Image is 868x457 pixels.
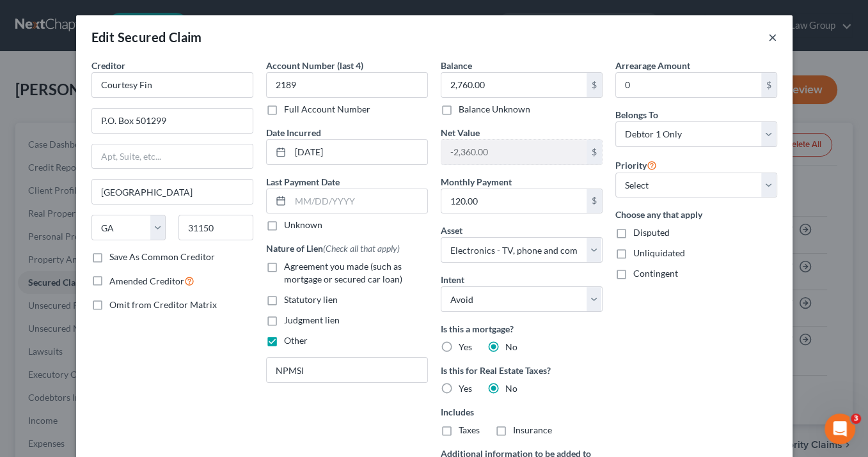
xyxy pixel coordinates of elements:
div: $ [761,73,777,97]
label: Balance Unknown [459,103,530,116]
button: × [768,29,777,45]
input: 0.00 [616,73,761,97]
input: Apt, Suite, etc... [92,144,253,169]
label: Is this a mortgage? [441,322,603,336]
span: Taxes [459,424,480,435]
label: Save As Common Creditor [109,251,215,263]
label: Nature of Lien [266,242,400,255]
label: Last Payment Date [266,175,340,189]
span: Judgment lien [284,314,340,325]
label: Is this for Real Estate Taxes? [441,364,603,377]
label: Balance [441,59,472,72]
input: 0.00 [441,189,587,213]
span: No [505,383,517,394]
input: MM/DD/YYYY [290,189,427,213]
input: 0.00 [441,73,587,97]
div: Edit Secured Claim [91,28,202,46]
span: Omit from Creditor Matrix [109,299,217,310]
label: Priority [615,157,657,173]
span: No [505,341,517,352]
input: Enter zip... [178,215,253,240]
label: Date Incurred [266,126,321,139]
label: Includes [441,405,603,419]
span: Unliquidated [633,247,685,258]
iframe: Intercom live chat [825,414,855,444]
label: Choose any that apply [615,208,777,221]
input: Enter city... [92,180,253,204]
input: MM/DD/YYYY [290,140,427,164]
span: (Check all that apply) [323,243,400,254]
label: Unknown [284,219,322,231]
span: Contingent [633,268,678,279]
input: Search creditor by name... [91,72,253,98]
span: Yes [459,341,472,352]
label: Intent [441,273,464,286]
div: $ [587,140,602,164]
span: Amended Creditor [109,275,184,286]
span: Asset [441,225,462,236]
span: Belongs To [615,109,658,120]
input: XXXX [266,72,428,98]
span: 3 [851,414,861,424]
input: Enter address... [92,109,253,133]
input: 0.00 [441,140,587,164]
span: Agreement you made (such as mortgage or secured car loan) [284,261,402,284]
label: Full Account Number [284,103,370,116]
div: $ [587,189,602,213]
div: $ [587,73,602,97]
label: Arrearage Amount [615,59,690,72]
span: Statutory lien [284,294,338,305]
span: Disputed [633,227,670,238]
label: Account Number (last 4) [266,59,363,72]
label: Net Value [441,126,480,139]
span: Insurance [513,424,552,435]
span: Creditor [91,60,125,71]
span: Yes [459,383,472,394]
label: Monthly Payment [441,175,512,189]
span: Other [284,335,308,346]
input: Specify... [267,358,427,382]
